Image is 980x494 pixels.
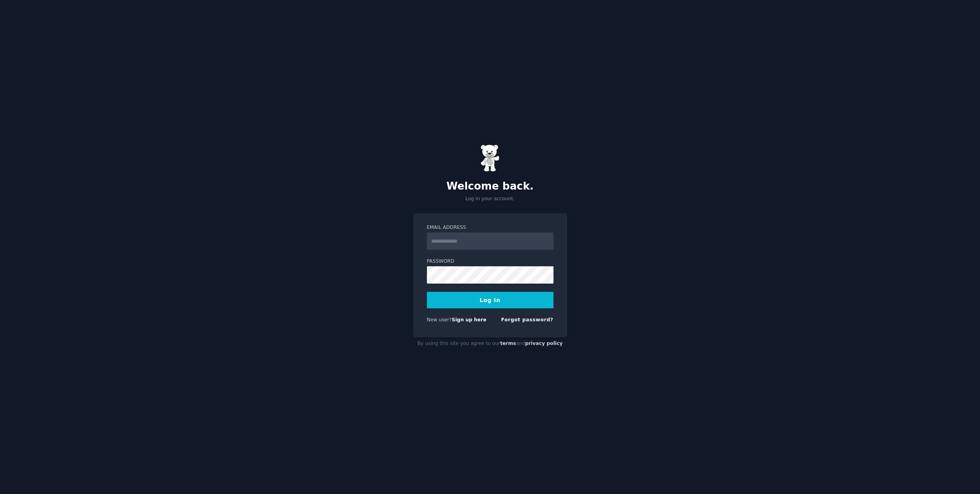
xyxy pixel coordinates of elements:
a: privacy policy [525,341,563,346]
p: Log in your account. [413,195,567,203]
a: Forgot password? [501,317,553,323]
span: New user? [427,317,452,323]
button: Log In [427,292,553,308]
img: Gummy Bear [480,144,500,172]
a: Sign up here [452,317,486,323]
div: By using this site you agree to our and [413,337,567,350]
h2: Welcome back. [413,180,567,193]
a: terms [500,341,516,346]
label: Email Address [427,224,553,231]
label: Password [427,258,553,265]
